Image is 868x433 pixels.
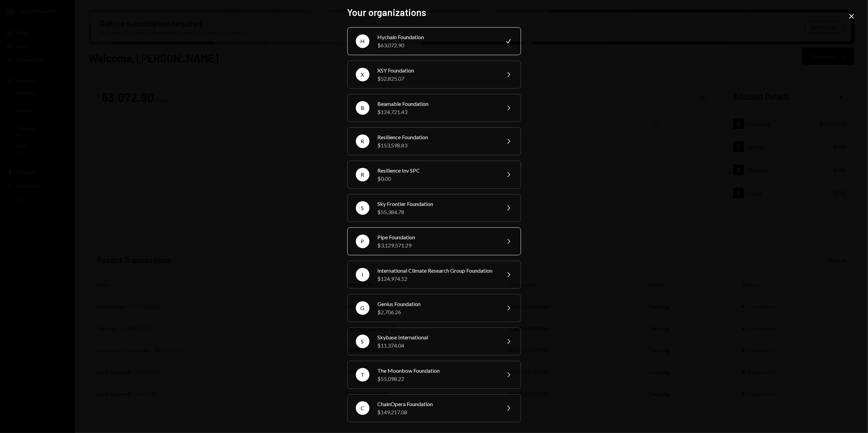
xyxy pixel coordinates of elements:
button: RResilience Inv SPC$0.00 [347,161,521,189]
div: $124,974.12 [378,275,496,283]
div: Beamable Foundation [378,100,496,108]
div: R [356,168,369,181]
button: PPipe Foundation$3,129,571.29 [347,227,521,255]
div: P [356,235,369,248]
div: $11,374.04 [378,341,496,350]
div: $63,072.90 [378,41,496,49]
div: The Moonbow Foundation [378,367,496,375]
button: SSky Frontier Foundation$55,384.78 [347,194,521,222]
button: CChainOpera Foundation$149,217.08 [347,394,521,422]
button: GGenius Foundation$2,706.26 [347,294,521,322]
div: $2,706.26 [378,308,496,316]
div: $3,129,571.29 [378,241,496,250]
div: I [356,268,369,282]
div: $55,384.78 [378,208,496,216]
div: R [356,134,369,148]
div: Skybase International [378,333,496,341]
div: Sky Frontier Foundation [378,200,496,208]
div: XSY Foundation [378,66,496,75]
div: International Climate Research Group Foundation [378,267,496,275]
div: B [356,101,369,115]
button: TThe Moonbow Foundation$55,098.22 [347,361,521,389]
div: $0.00 [378,175,496,183]
div: H [356,34,369,48]
div: Resilience Foundation [378,133,496,141]
div: ChainOpera Foundation [378,400,496,408]
div: Resilience Inv SPC [378,166,496,175]
button: XXSY Foundation$52,825.07 [347,61,521,89]
div: T [356,368,369,382]
button: BBeamable Foundation$124,721.43 [347,94,521,122]
div: C [356,401,369,415]
div: S [356,335,369,348]
button: SSkybase International$11,374.04 [347,327,521,355]
div: G [356,301,369,315]
div: $153,598.83 [378,141,496,149]
button: RResilience Foundation$153,598.83 [347,127,521,155]
button: IInternational Climate Research Group Foundation$124,974.12 [347,261,521,289]
div: X [356,68,369,81]
div: $52,825.07 [378,75,496,83]
div: $55,098.22 [378,375,496,383]
div: S [356,201,369,215]
div: Hychain Foundation [378,33,496,41]
div: Genius Foundation [378,300,496,308]
div: $149,217.08 [378,408,496,416]
button: HHychain Foundation$63,072.90 [347,27,521,55]
div: Pipe Foundation [378,233,496,241]
div: $124,721.43 [378,108,496,116]
h2: Your organizations [347,6,521,19]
